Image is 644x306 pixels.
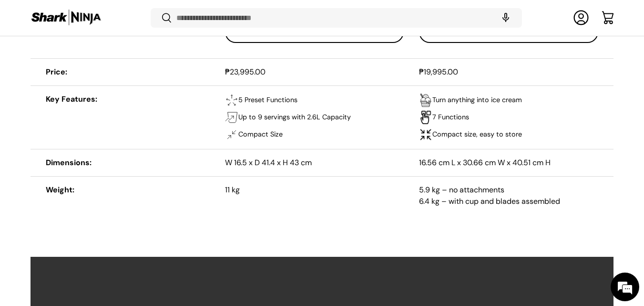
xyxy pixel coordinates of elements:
[419,158,551,168] span: 16.56 cm L x 30.66 cm W x 40.51 cm H
[31,176,225,220] th: Weight
[156,5,179,28] div: Minimize live chat window
[55,92,132,189] span: We're online!
[432,129,522,140] p: Compact size, easy to store
[225,67,268,77] strong: ₱23,995.00
[31,9,102,27] img: Shark Ninja Philippines
[238,95,297,106] p: 5 Preset Functions
[432,112,469,123] p: 7 Functions
[419,185,560,206] span: 5.9 kg – no attachments 6.4 kg – with cup and blades assembled
[238,129,283,140] p: Compact Size
[31,149,225,176] th: Dimensions
[225,158,312,168] span: W 16.5 x D 41.4 x H 43 cm
[432,95,522,106] p: Turn anything into ice cream
[31,58,225,85] th: Price
[50,53,160,66] div: Chat with us now
[31,85,225,149] th: Key Features
[5,204,182,238] textarea: Type your message and hit 'Enter'
[238,112,351,123] p: Up to 9 servings with 2.6L Capacity
[225,185,240,195] span: 11 kg
[419,67,460,77] strong: ₱19,995.00
[491,8,521,29] speech-search-button: Search by voice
